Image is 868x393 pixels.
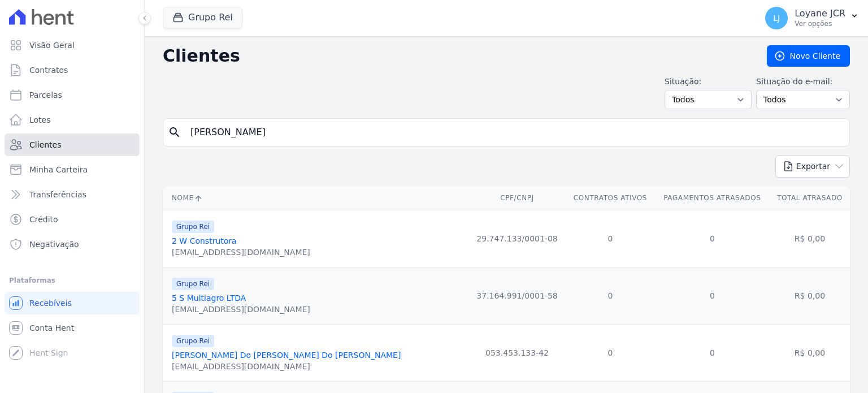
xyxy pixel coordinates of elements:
[795,19,845,28] p: Ver opções
[163,7,242,28] button: Grupo Rei
[168,126,181,139] i: search
[566,267,655,324] td: 0
[655,187,770,210] th: Pagamentos Atrasados
[5,158,140,181] a: Minha Carteira
[655,324,770,381] td: 0
[172,351,401,360] a: [PERSON_NAME] Do [PERSON_NAME] Do [PERSON_NAME]
[770,187,850,210] th: Total Atrasado
[566,210,655,267] td: 0
[566,324,655,381] td: 0
[172,221,214,233] span: Grupo Rei
[29,164,88,175] span: Minha Carteira
[5,317,140,339] a: Conta Hent
[5,233,140,256] a: Negativação
[655,210,770,267] td: 0
[5,292,140,314] a: Recebíveis
[756,2,868,34] button: LJ Loyane JCR Ver opções
[172,278,214,290] span: Grupo Rei
[184,121,845,144] input: Buscar por nome, CPF ou e-mail
[163,46,749,66] h2: Clientes
[468,210,566,267] td: 29.747.133/0001-08
[5,59,140,81] a: Contratos
[770,267,850,324] td: R$ 0,00
[775,156,850,178] button: Exportar
[29,114,51,126] span: Lotes
[29,40,75,51] span: Visão Geral
[29,139,61,150] span: Clientes
[29,64,68,76] span: Contratos
[795,8,845,19] p: Loyane JCR
[770,210,850,267] td: R$ 0,00
[566,187,655,210] th: Contratos Ativos
[163,187,468,210] th: Nome
[29,322,74,334] span: Conta Hent
[29,89,62,101] span: Parcelas
[172,304,310,315] div: [EMAIL_ADDRESS][DOMAIN_NAME]
[468,267,566,324] td: 37.164.991/0001-58
[767,45,850,67] a: Novo Cliente
[5,208,140,231] a: Crédito
[5,133,140,156] a: Clientes
[665,76,752,88] label: Situação:
[5,109,140,131] a: Lotes
[29,297,72,309] span: Recebíveis
[29,189,86,200] span: Transferências
[5,34,140,57] a: Visão Geral
[770,324,850,381] td: R$ 0,00
[756,76,850,88] label: Situação do e-mail:
[5,84,140,106] a: Parcelas
[655,267,770,324] td: 0
[5,183,140,206] a: Transferências
[468,187,566,210] th: CPF/CNPJ
[172,293,246,303] a: 5 S Multiagro LTDA
[468,324,566,381] td: 053.453.133-42
[9,274,135,287] div: Plataformas
[172,247,310,258] div: [EMAIL_ADDRESS][DOMAIN_NAME]
[172,361,401,372] div: [EMAIL_ADDRESS][DOMAIN_NAME]
[29,239,79,250] span: Negativação
[172,335,214,347] span: Grupo Rei
[172,236,237,245] a: 2 W Construtora
[773,14,780,22] span: LJ
[29,214,58,225] span: Crédito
